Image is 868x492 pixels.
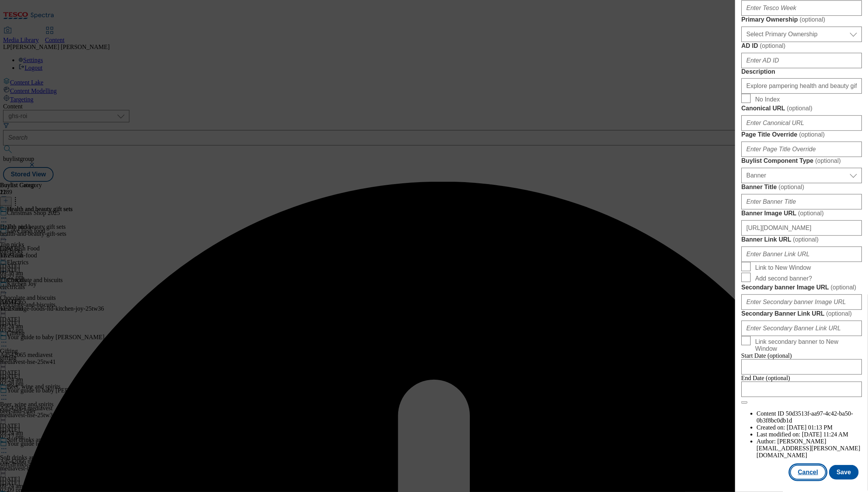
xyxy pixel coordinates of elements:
[755,338,859,352] span: Link secondary banner to New Window
[741,115,862,131] input: Enter Canonical URL
[757,410,862,424] li: Content ID
[757,438,860,458] span: [PERSON_NAME][EMAIL_ADDRESS][PERSON_NAME][DOMAIN_NAME]
[741,53,862,68] input: Enter AD ID
[741,78,862,94] input: Enter Description
[741,359,862,375] input: Enter Date
[741,183,862,191] label: Banner Title
[798,210,824,216] span: ( optional )
[802,431,848,438] span: [DATE] 11:24 AM
[790,465,826,480] button: Cancel
[741,142,862,157] input: Enter Page Title Override
[799,131,825,138] span: ( optional )
[741,375,790,381] span: End Date (optional)
[741,294,862,310] input: Enter Secondary banner Image URL
[741,157,862,165] label: Buylist Component Type
[757,438,862,459] li: Author:
[741,284,862,291] label: Secondary banner Image URL
[741,131,862,139] label: Page Title Override
[760,42,786,49] span: ( optional )
[831,284,856,291] span: ( optional )
[755,275,812,282] span: Add second banner?
[757,431,862,438] li: Last modified on:
[741,220,862,236] input: Enter Banner Image URL
[741,42,862,50] label: AD ID
[741,352,792,359] span: Start Date (optional)
[815,157,841,164] span: ( optional )
[741,16,862,24] label: Primary Ownership
[826,310,852,317] span: ( optional )
[741,321,862,336] input: Enter Secondary Banner Link URL
[793,236,819,243] span: ( optional )
[757,410,853,424] span: 50d3513f-aa97-4c42-ba50-0b3f8bc0db1d
[787,105,813,112] span: ( optional )
[741,310,862,318] label: Secondary Banner Link URL
[829,465,859,480] button: Save
[741,236,862,243] label: Banner Link URL
[757,424,862,431] li: Created on:
[741,68,862,75] label: Description
[741,210,862,217] label: Banner Image URL
[755,96,780,103] span: No Index
[741,0,862,16] input: Enter Tesco Week
[787,424,833,431] span: [DATE] 01:13 PM
[741,382,862,397] input: Enter Date
[741,247,862,262] input: Enter Banner Link URL
[799,16,825,23] span: ( optional )
[741,105,862,112] label: Canonical URL
[755,264,811,271] span: Link to New Window
[741,194,862,210] input: Enter Banner Title
[779,184,804,190] span: ( optional )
